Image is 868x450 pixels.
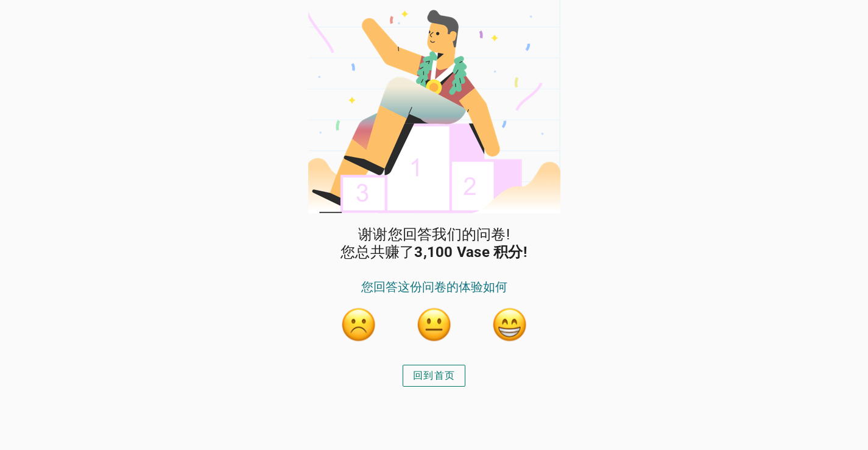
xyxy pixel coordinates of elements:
span: 谢谢您回答我们的问卷! [358,226,510,244]
strong: 3,100 Vase 积分! [414,244,528,261]
div: 您回答这份问卷的体验如何 [321,279,548,306]
span: 您总共赚了 [340,244,528,261]
button: 回到首页 [403,365,465,387]
div: 回到首页 [413,368,455,383]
